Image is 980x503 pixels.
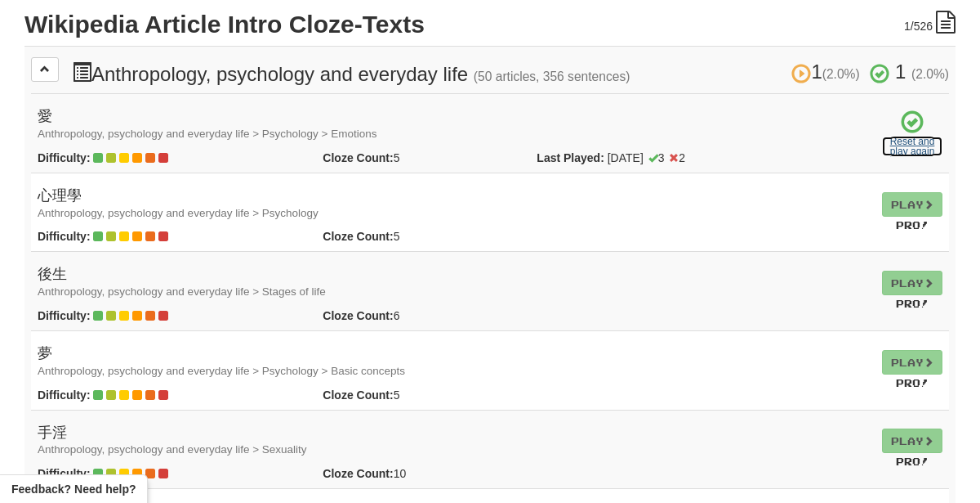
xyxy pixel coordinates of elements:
small: Pro! [896,456,929,467]
div: /526 [904,11,955,34]
h3: Anthropology, psychology and everyday life [72,61,949,85]
span: Open feedback widget [11,481,136,497]
strong: Cloze Count: [323,467,393,480]
div: 5 [310,150,524,166]
strong: Difficulty: [38,467,91,480]
strong: Cloze Count: [323,230,393,243]
a: Reset andplay again [882,137,942,156]
small: Anthropology, psychology and everyday life > Psychology > Emotions [38,128,377,140]
small: Anthropology, psychology and everyday life > Sexuality [38,443,307,456]
div: 5 [310,387,524,403]
span: 3 [648,151,665,164]
small: Pro! [896,219,929,231]
div: 5 [310,228,524,245]
div: 10 [310,465,524,482]
strong: Last Played: [537,151,604,164]
small: Anthropology, psychology and everyday life > Psychology > Basic concepts [38,365,405,377]
span: 1 [895,61,906,83]
small: (50 articles, 356 sentences) [474,70,630,83]
h4: 手淫 [38,425,869,458]
small: (2.0%) [911,67,949,81]
h4: 愛 [38,109,869,141]
span: 1 [904,20,911,33]
strong: Difficulty: [38,151,91,164]
small: Anthropology, psychology and everyday life > Stages of life [38,285,326,298]
strong: Cloze Count: [323,309,393,322]
strong: Difficulty: [38,388,91,402]
strong: Difficulty: [38,230,91,243]
h4: 後生 [38,267,869,299]
span: [DATE] [608,150,685,166]
span: 2 [669,151,685,164]
strong: Cloze Count: [323,151,393,164]
small: Anthropology, psychology and everyday life > Psychology [38,207,318,219]
small: Pro! [896,298,929,309]
strong: Difficulty: [38,309,91,322]
h2: Wikipedia Article Intro Cloze-Texts [24,11,955,38]
h4: 夢 [38,346,869,379]
small: Pro! [896,377,929,388]
div: 6 [310,308,524,324]
h4: 心理學 [38,188,869,221]
span: 1 [791,61,865,83]
small: (2.0%) [822,67,860,81]
strong: Cloze Count: [323,388,393,402]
